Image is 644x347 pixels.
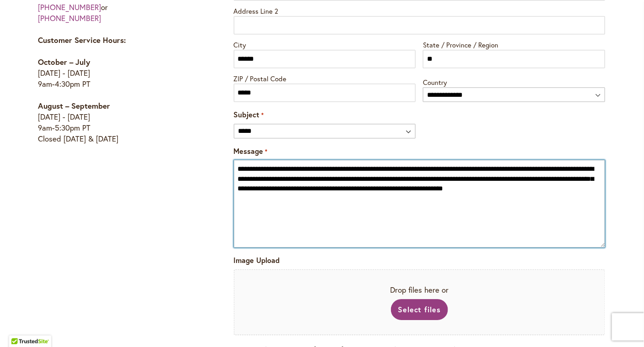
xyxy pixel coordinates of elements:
[234,255,280,266] label: Image Upload
[423,75,605,87] label: Country
[234,4,605,16] label: Address Line 2
[391,299,448,320] button: select files, image upload
[234,72,416,84] label: ZIP / Postal Code
[249,284,590,295] span: Drop files here or
[38,100,110,111] strong: August – September
[38,57,90,67] strong: October – July
[38,35,126,45] strong: Customer Service Hours:
[38,100,198,144] p: [DATE] - [DATE] 9am-5:30pm PT Closed [DATE] & [DATE]
[234,38,416,50] label: City
[234,110,264,120] label: Subject
[38,13,101,23] a: [PHONE_NUMBER]
[38,57,198,89] p: [DATE] - [DATE] 9am-4:30pm PT
[234,146,267,157] label: Message
[38,2,101,12] a: [PHONE_NUMBER]
[423,38,605,50] label: State / Province / Region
